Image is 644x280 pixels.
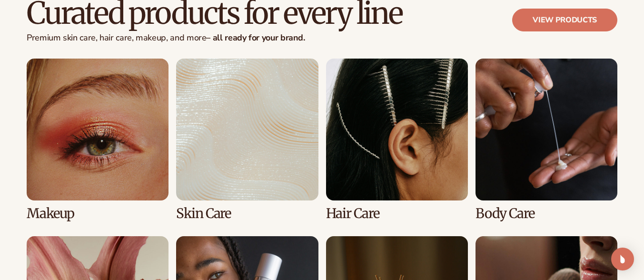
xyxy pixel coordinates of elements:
h3: Makeup [27,206,168,221]
h3: Hair Care [326,206,468,221]
a: View products [512,9,617,31]
p: Premium skin care, hair care, makeup, and more [27,33,402,43]
div: 4 / 8 [476,59,617,221]
strong: – all ready for your brand. [206,32,305,43]
h3: Skin Care [176,206,318,221]
h3: Body Care [476,206,617,221]
div: Open Intercom Messenger [611,248,634,270]
div: 3 / 8 [326,59,468,221]
div: 1 / 8 [27,59,168,221]
div: 2 / 8 [176,59,318,221]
